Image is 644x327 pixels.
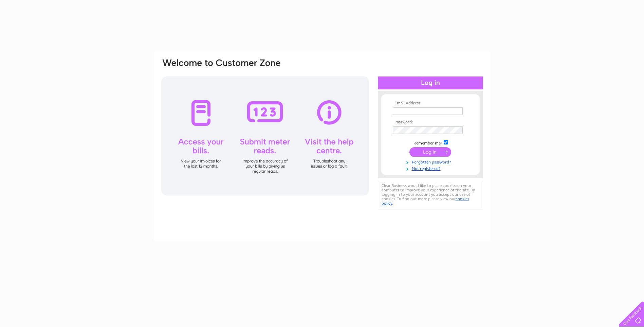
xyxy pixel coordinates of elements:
[391,101,470,106] th: Email Address:
[393,158,470,165] a: Forgotten password?
[378,180,483,209] div: Clear Business would like to place cookies on your computer to improve your experience of the sit...
[393,165,470,171] a: Not registered?
[391,139,470,146] td: Remember me?
[409,147,451,157] input: Submit
[391,120,470,125] th: Password:
[382,196,469,206] a: cookies policy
